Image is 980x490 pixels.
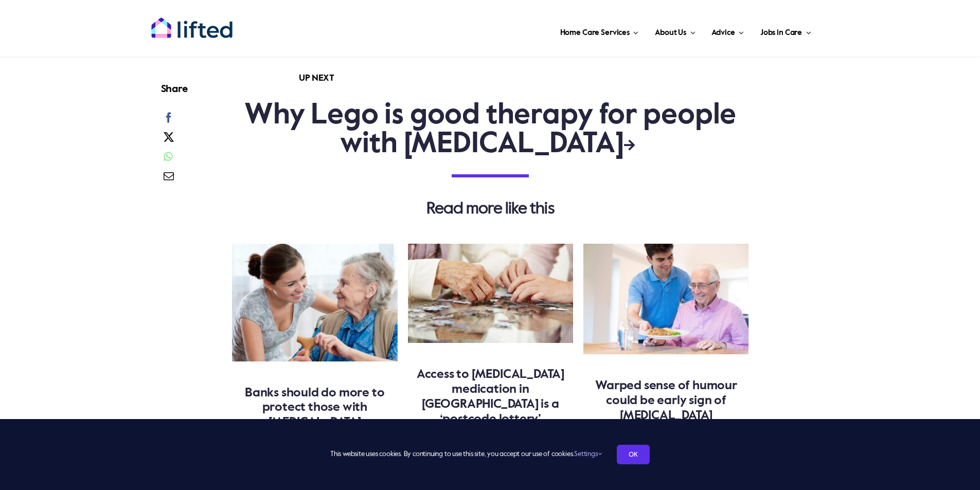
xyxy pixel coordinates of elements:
[151,17,233,27] a: lifted-logo
[299,74,334,83] strong: UP NEXT
[161,169,177,189] a: Email
[711,25,735,41] span: Advice
[244,101,736,159] a: Why Lego is good therapy for people with [MEDICAL_DATA]
[583,244,749,254] a: Warped sense of humour could be early sign of dementia
[232,244,398,254] a: Banks should do more to protect those with dementia
[595,379,737,422] a: Warped sense of humour could be early sign of [MEDICAL_DATA]
[557,15,642,46] a: Home Care Services
[708,15,746,46] a: Advice
[161,150,175,169] a: WhatsApp
[417,368,564,425] a: Access to [MEDICAL_DATA] medication in [GEOGRAPHIC_DATA] is a ‘postcode lottery’
[245,387,384,429] a: Banks should do more to protect those with [MEDICAL_DATA]
[757,15,814,46] a: Jobs in Care
[760,25,802,41] span: Jobs in Care
[232,244,398,461] div: 1 / 9
[617,445,650,464] a: OK
[266,15,814,46] nav: Main Menu
[624,139,635,151] a: Link to https://www.liftedcare.com/news/why-lego-is-good-therapy-for-people-with-dementia/
[652,15,698,46] a: About Us
[426,201,555,217] strong: Read more like this
[560,25,630,41] span: Home Care Services
[161,82,188,97] h4: Share
[330,446,601,463] span: This website uses cookies. By continuing to use this site, you accept our use of cookies.
[408,244,574,457] div: 2 / 9
[655,25,686,41] span: About Us
[161,130,177,150] a: X
[583,244,749,453] div: 3 / 9
[161,111,177,130] a: Facebook
[408,244,574,254] a: Access to dementia medication in England is a ‘postcode lottery’
[574,451,601,458] a: Settings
